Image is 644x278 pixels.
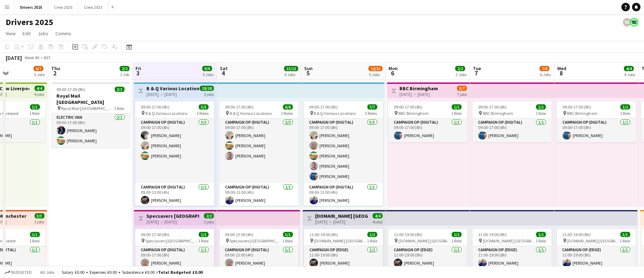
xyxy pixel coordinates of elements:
[3,29,18,38] a: View
[48,0,78,14] button: Crew 2025
[630,18,638,26] app-user-avatar: Claire Stewart
[39,270,56,275] span: All jobs
[78,0,108,14] button: Crew 2023
[55,30,71,37] span: Comms
[23,30,31,37] span: Edit
[53,29,74,38] a: Comms
[6,54,22,61] div: [DATE]
[158,270,203,275] span: Total Budgeted £0.00
[11,270,32,275] span: Budgeted
[623,18,631,26] app-user-avatar: Nicola Price
[6,30,16,37] span: View
[4,268,33,276] button: Budgeted
[23,55,41,60] span: Week 40
[38,30,48,37] span: Jobs
[20,29,34,38] a: Edit
[35,29,51,38] a: Jobs
[6,17,53,27] h1: Drivers 2025
[14,0,48,14] button: Drivers 2025
[44,55,51,60] div: BST
[62,270,203,275] div: Salary £0.00 + Expenses £0.00 + Subsistence £0.00 =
